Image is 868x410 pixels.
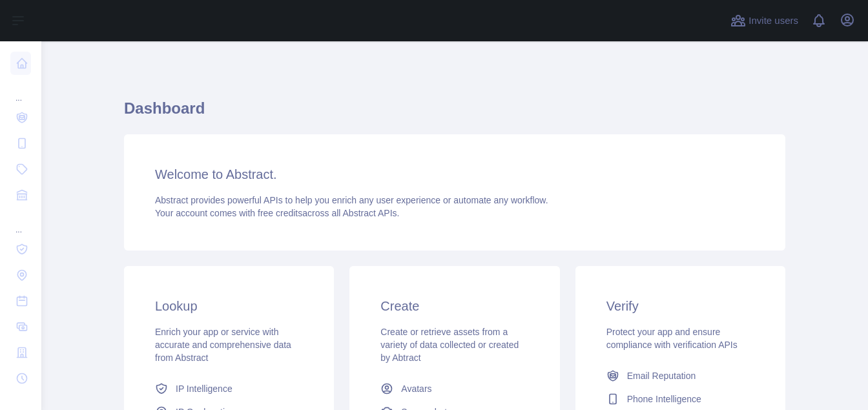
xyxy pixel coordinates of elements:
[606,297,754,315] h3: Verify
[155,327,291,363] span: Enrich your app or service with accurate and comprehensive data from Abstract
[155,165,754,183] h3: Welcome to Abstract.
[380,297,528,315] h3: Create
[150,377,308,400] a: IP Intelligence
[401,382,431,395] span: Avatars
[155,208,399,218] span: Your account comes with across all Abstract APIs.
[155,297,303,315] h3: Lookup
[124,98,785,129] h1: Dashboard
[627,393,701,405] span: Phone Intelligence
[10,209,31,235] div: ...
[627,369,696,382] span: Email Reputation
[176,382,232,395] span: IP Intelligence
[258,208,302,218] span: free credits
[601,364,759,387] a: Email Reputation
[749,14,798,28] span: Invite users
[10,77,31,103] div: ...
[375,377,533,400] a: Avatars
[606,327,738,350] span: Protect your app and ensure compliance with verification APIs
[728,10,801,31] button: Invite users
[380,327,519,363] span: Create or retrieve assets from a variety of data collected or created by Abtract
[155,195,548,205] span: Abstract provides powerful APIs to help you enrich any user experience or automate any workflow.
